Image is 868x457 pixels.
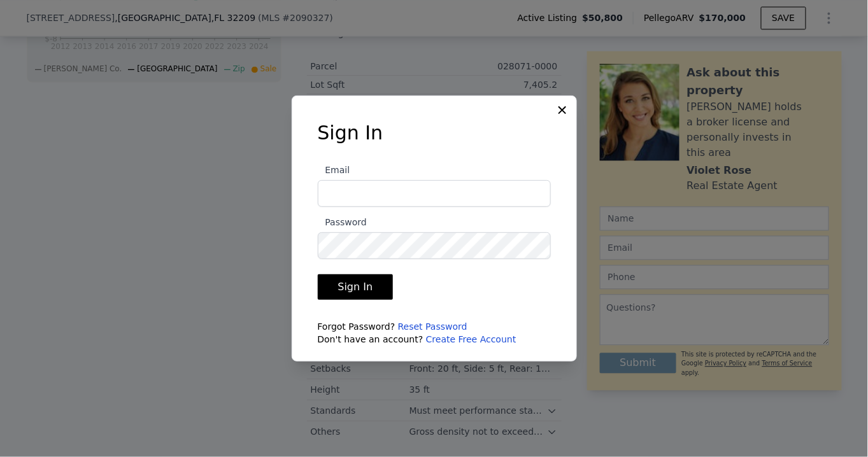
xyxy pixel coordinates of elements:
[318,180,551,207] input: Email
[318,122,551,144] h3: Sign In
[318,320,551,346] div: Forgot Password? Don't have an account?
[318,274,394,300] button: Sign In
[398,321,467,332] a: Reset Password
[318,217,367,227] span: Password
[318,165,350,175] span: Email
[426,334,516,344] a: Create Free Account
[318,232,551,258] input: Password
